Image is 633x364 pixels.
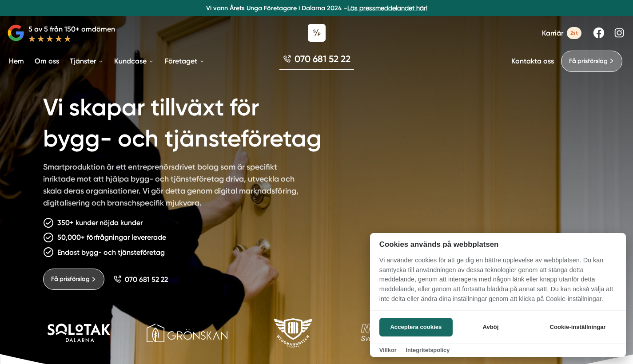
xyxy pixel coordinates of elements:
[455,318,526,336] button: Avböj
[379,347,397,353] a: Villkor
[379,318,453,336] button: Acceptera cookies
[539,318,617,336] button: Cookie-inställningar
[370,240,626,249] h2: Cookies används på webbplatsen
[370,256,626,310] p: Vi använder cookies för att ge dig en bättre upplevelse av webbplatsen. Du kan samtycka till anvä...
[406,347,450,353] a: Integritetspolicy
